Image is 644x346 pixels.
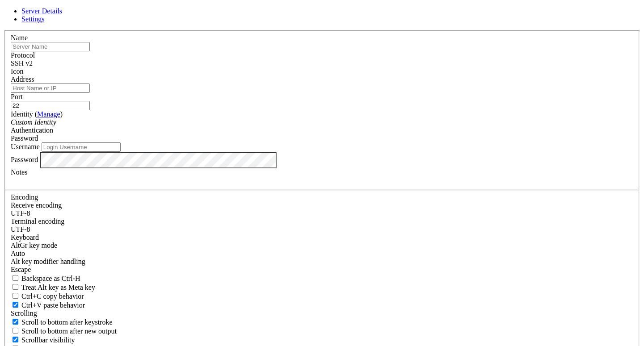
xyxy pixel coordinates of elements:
span: Scrollbar visibility [21,336,75,344]
label: The vertical scrollbar mode. [11,336,75,344]
label: Set the expected encoding for data received from the host. If the encodings do not match, visual ... [11,242,57,249]
label: Protocol [11,51,35,59]
label: Address [11,75,34,83]
label: Authentication [11,126,53,134]
label: Controls how the Alt key is handled. Escape: Send an ESC prefix. 8-Bit: Add 128 to the typed char... [11,258,85,265]
label: Ctrl+V pastes if true, sends ^V to host if false. Ctrl+Shift+V sends ^V to host if true, pastes i... [11,301,85,309]
label: Notes [11,168,27,176]
div: UTF-8 [11,225,633,233]
span: Escape [11,266,31,273]
label: Whether to scroll to the bottom on any keystroke. [11,318,113,326]
a: Manage [37,110,60,118]
span: UTF-8 [11,209,30,217]
input: Scrollbar visibility [13,337,18,342]
span: Ctrl+V paste behavior [21,301,85,309]
label: Scrolling [11,309,37,317]
label: Username [11,143,40,150]
label: The default terminal encoding. ISO-2022 enables character map translations (like graphics maps). ... [11,217,64,225]
span: SSH v2 [11,59,33,67]
input: Server Name [11,42,90,51]
span: UTF-8 [11,225,30,233]
label: Name [11,34,28,42]
label: Password [11,156,38,163]
label: Keyboard [11,233,39,241]
input: Treat Alt key as Meta key [13,284,18,290]
input: Host Name or IP [11,83,90,93]
div: Escape [11,266,633,274]
a: Server Details [21,7,62,15]
span: Scroll to bottom after new output [21,327,117,335]
label: If true, the backspace should send BS ('\x08', aka ^H). Otherwise the backspace key should send '... [11,275,80,282]
span: Auto [11,250,25,257]
span: Treat Alt key as Meta key [21,283,95,291]
label: Identity [11,110,63,118]
input: Scroll to bottom after new output [13,328,18,333]
label: Whether the Alt key acts as a Meta key or as a distinct Alt key. [11,283,95,291]
label: Scroll to bottom after new output. [11,327,117,335]
a: Settings [21,15,45,23]
div: SSH v2 [11,59,633,67]
div: Auto [11,250,633,258]
div: Password [11,134,633,142]
input: Ctrl+C copy behavior [13,293,18,299]
label: Set the expected encoding for data received from the host. If the encodings do not match, visual ... [11,201,62,209]
span: Scroll to bottom after keystroke [21,318,113,326]
input: Ctrl+V paste behavior [13,302,18,308]
input: Port Number [11,101,90,110]
label: Icon [11,67,23,75]
input: Login Username [42,142,121,152]
i: Custom Identity [11,118,56,126]
span: ( ) [35,110,63,118]
label: Ctrl-C copies if true, send ^C to host if false. Ctrl-Shift-C sends ^C to host if true, copies if... [11,292,84,300]
span: Ctrl+C copy behavior [21,292,84,300]
input: Backspace as Ctrl-H [13,275,18,281]
label: Port [11,93,23,100]
div: Custom Identity [11,118,633,126]
span: Backspace as Ctrl-H [21,275,80,282]
span: Password [11,134,38,142]
label: Encoding [11,193,38,201]
div: UTF-8 [11,209,633,217]
input: Scroll to bottom after keystroke [13,319,18,325]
